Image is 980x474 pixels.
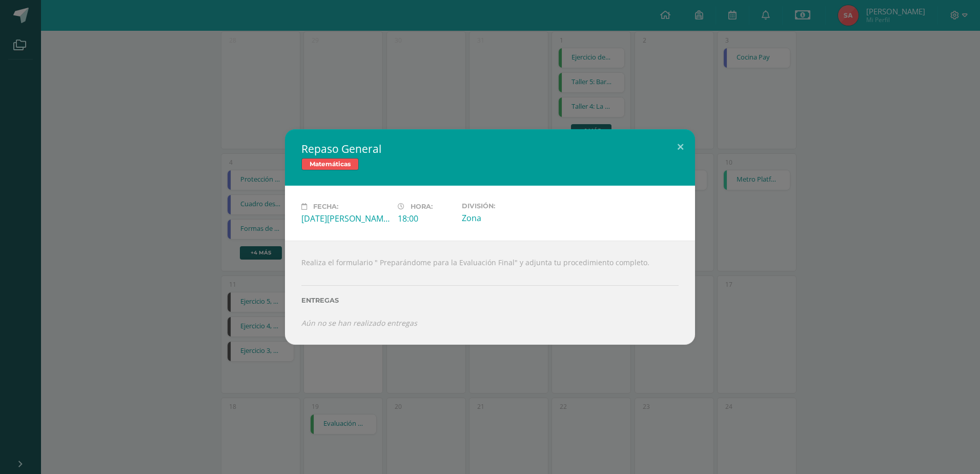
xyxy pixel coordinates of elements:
[398,213,454,224] div: 18:00
[301,213,390,224] div: [DATE][PERSON_NAME]
[666,129,695,164] button: Close (Esc)
[285,241,695,344] div: Realiza el formulario " Preparándome para la Evaluación Final" y adjunta tu procedimiento completo.
[462,212,550,224] div: Zona
[313,203,338,210] span: Fecha:
[301,318,417,328] i: Aún no se han realizado entregas
[462,202,550,210] label: División:
[301,142,679,156] h2: Repaso General
[301,297,679,304] label: Entregas
[411,203,433,210] span: Hora:
[301,158,359,170] span: Matemáticas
